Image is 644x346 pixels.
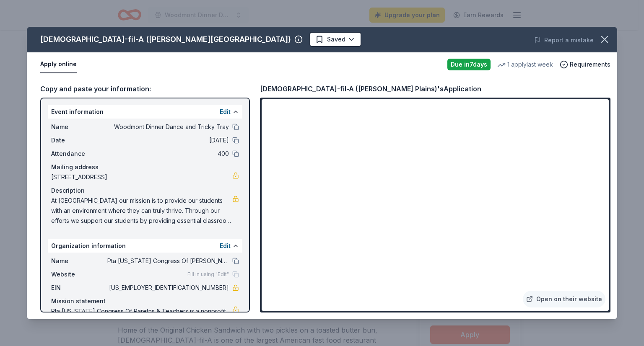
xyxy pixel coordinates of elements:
[51,162,239,172] div: Mailing address
[107,283,229,293] span: [US_EMPLOYER_IDENTIFICATION_NUMBER]
[51,122,107,132] span: Name
[51,256,107,266] span: Name
[523,291,605,307] a: Open on their website
[51,306,232,336] span: Pta [US_STATE] Congress Of Paretns & Teachers is a nonprofit organization focused on education. I...
[560,59,610,70] button: Requirements
[40,83,250,94] div: Copy and paste your information:
[327,34,345,44] span: Saved
[51,296,239,306] div: Mission statement
[107,122,229,132] span: Woodmont Dinner Dance and Tricky Tray
[48,105,242,119] div: Event information
[534,35,594,45] button: Report a mistake
[51,283,107,293] span: EIN
[51,269,107,279] span: Website
[220,241,231,251] button: Edit
[497,59,553,70] div: 1 apply last week
[309,32,361,47] button: Saved
[220,107,231,117] button: Edit
[187,271,229,278] span: Fill in using "Edit"
[51,172,232,182] span: [STREET_ADDRESS]
[40,56,77,73] button: Apply online
[51,149,107,159] span: Attendance
[107,149,229,159] span: 400
[48,239,242,253] div: Organization information
[51,186,239,196] div: Description
[51,135,107,145] span: Date
[107,135,229,145] span: [DATE]
[570,59,610,70] span: Requirements
[107,256,229,266] span: Pta [US_STATE] Congress Of [PERSON_NAME] & Teachers
[260,83,481,94] div: [DEMOGRAPHIC_DATA]-fil-A ([PERSON_NAME] Plains)'s Application
[51,196,232,226] span: At [GEOGRAPHIC_DATA] our mission is to provide our students with an environment where they can tr...
[40,33,291,46] div: [DEMOGRAPHIC_DATA]-fil-A ([PERSON_NAME][GEOGRAPHIC_DATA])
[447,59,491,70] div: Due in 7 days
